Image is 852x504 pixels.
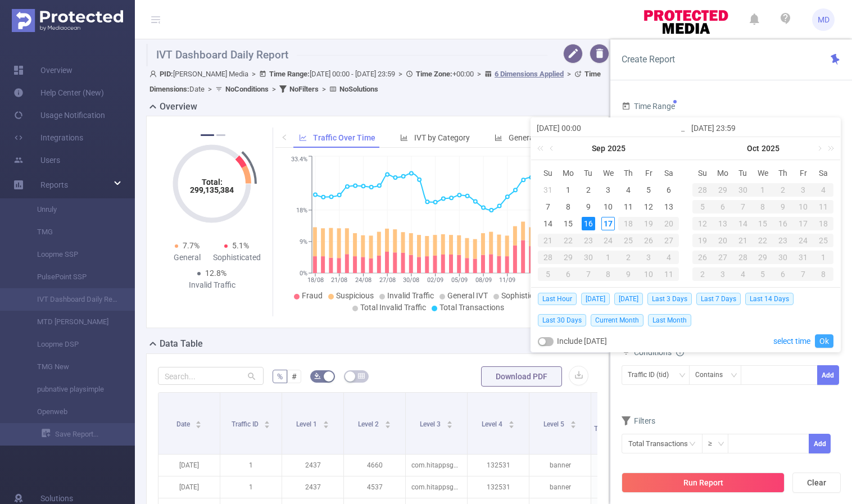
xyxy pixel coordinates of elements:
td: October 25, 2025 [813,232,833,249]
input: Start date [537,121,680,135]
tspan: 05/09 [451,276,467,284]
div: General [162,252,212,264]
td: September 29, 2025 [558,249,578,266]
div: 28 [538,251,558,264]
div: 4 [659,251,679,264]
div: 10 [793,200,813,214]
div: 6 [662,183,676,197]
i: icon: line-chart [299,134,307,142]
td: September 8, 2025 [558,198,578,215]
a: PulsePoint SSP [22,266,121,288]
span: Fr [793,168,813,178]
td: October 9, 2025 [618,266,638,283]
div: 6 [713,200,733,214]
div: 4 [813,183,833,197]
a: Save Report... [42,423,135,446]
tspan: 18% [296,207,307,214]
input: End date [691,121,835,135]
td: October 26, 2025 [692,249,713,266]
td: September 9, 2025 [578,198,599,215]
a: 2025 [760,137,781,160]
div: 27 [659,234,679,247]
td: September 26, 2025 [638,232,659,249]
span: Create Report [622,54,675,65]
a: Users [13,149,60,171]
td: September 30, 2025 [578,249,599,266]
div: 2 [773,183,793,197]
div: 23 [578,234,599,247]
div: 14 [541,217,555,230]
td: October 6, 2025 [558,266,578,283]
span: > [319,85,329,93]
div: 15 [561,217,575,230]
div: 10 [601,200,615,214]
span: Mo [713,168,733,178]
div: 26 [638,234,659,247]
a: Openweb [22,401,121,423]
button: Add [809,434,831,453]
th: Thu [618,165,638,181]
i: icon: bar-chart [495,134,502,142]
td: October 8, 2025 [753,198,773,215]
div: 5 [538,267,558,281]
div: 5 [753,267,773,281]
div: 16 [773,217,793,230]
div: 16 [582,217,595,230]
div: 3 [638,251,659,264]
a: Unruly [22,198,121,221]
th: Thu [773,165,793,181]
div: 30 [773,251,793,264]
td: September 11, 2025 [618,198,638,215]
td: September 30, 2025 [733,181,753,198]
div: 20 [659,217,679,230]
div: 4 [733,267,753,281]
td: September 16, 2025 [578,215,599,232]
td: October 10, 2025 [793,198,813,215]
span: [PERSON_NAME] Media [DATE] 00:00 - [DATE] 23:59 +00:00 [149,70,601,93]
span: Th [773,168,793,178]
td: November 7, 2025 [793,266,813,283]
span: Su [692,168,713,178]
span: Last Hour [538,293,577,305]
div: 23 [773,234,793,247]
b: No Filters [289,85,319,93]
td: October 3, 2025 [793,181,813,198]
span: Tu [733,168,753,178]
th: Wed [599,165,619,181]
div: 8 [561,200,575,214]
div: 27 [713,251,733,264]
td: October 13, 2025 [713,215,733,232]
td: October 7, 2025 [733,198,753,215]
td: November 2, 2025 [692,266,713,283]
div: 11 [813,200,833,214]
a: Help Center (New) [13,81,104,104]
th: Sun [538,165,558,181]
div: 22 [558,234,578,247]
span: We [599,168,619,178]
div: 28 [692,183,713,197]
th: Mon [713,165,733,181]
div: Invalid Traffic [187,279,237,291]
span: General & Sophisticated IVT by Category [509,133,649,142]
span: 12.8% [205,269,226,278]
th: Tue [578,165,599,181]
td: October 23, 2025 [773,232,793,249]
div: Traffic ID (tid) [628,366,677,384]
div: 1 [753,183,773,197]
td: September 28, 2025 [692,181,713,198]
div: 4 [622,183,635,197]
button: Add [817,365,839,385]
td: October 12, 2025 [692,215,713,232]
a: Next month (PageDown) [814,137,824,160]
a: 2025 [606,137,627,160]
div: 28 [733,251,753,264]
div: 30 [733,183,753,197]
tspan: 02/09 [427,276,443,284]
tspan: Total: [202,178,223,187]
a: Ok [815,334,833,348]
div: 5 [642,183,655,197]
td: October 27, 2025 [713,249,733,266]
i: icon: bg-colors [314,373,321,379]
td: September 1, 2025 [558,181,578,198]
div: 18 [618,217,638,230]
